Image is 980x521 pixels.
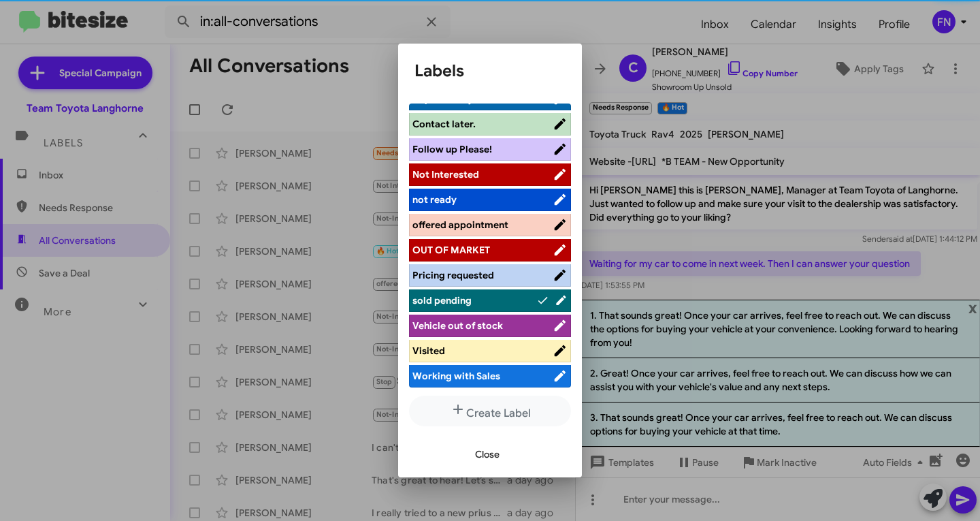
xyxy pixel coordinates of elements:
span: sold pending [412,294,472,306]
span: offered appointment [412,219,508,231]
h1: Labels [414,60,566,82]
span: Contact later. [412,118,476,130]
span: Follow up Please! [412,143,492,155]
button: Create Label [409,396,571,426]
button: Close [464,442,510,467]
span: Visited [412,345,445,357]
span: Vehicle out of stock [412,319,503,332]
span: Pricing requested [412,269,494,281]
span: not ready [412,193,457,206]
span: OUT OF MARKET [412,244,490,256]
span: Working with Sales [412,370,500,382]
span: Close [475,442,500,467]
span: Not Interested [412,168,479,180]
span: Buyback: objection [412,93,501,105]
